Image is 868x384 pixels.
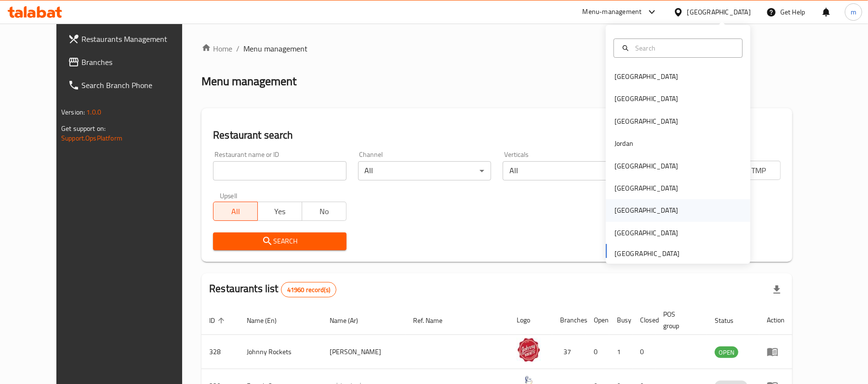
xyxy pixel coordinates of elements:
label: Upsell [220,192,238,199]
th: Closed [632,306,655,335]
span: Yes [262,205,298,218]
td: [PERSON_NAME] [322,335,406,369]
span: Ref. Name [414,315,455,326]
span: ID [209,315,227,326]
td: 1 [609,335,632,369]
span: Name (Ar) [330,315,371,326]
span: Get support on: [61,122,106,135]
button: Search [213,232,346,250]
img: Johnny Rockets [517,338,541,362]
button: Yes [257,202,302,221]
span: OPEN [715,347,738,358]
td: 37 [552,335,586,369]
th: Action [759,306,792,335]
span: Status [715,315,746,326]
td: 0 [586,335,609,369]
button: All [213,202,258,221]
td: 328 [201,335,239,369]
div: [GEOGRAPHIC_DATA] [687,7,751,17]
div: [GEOGRAPHIC_DATA] [614,205,678,216]
span: TMP [740,164,777,178]
h2: Restaurants list [209,282,336,297]
span: 41960 record(s) [281,285,336,294]
li: / [236,43,240,54]
th: Open [586,306,609,335]
div: All [358,161,491,180]
span: POS group [663,308,695,332]
div: [GEOGRAPHIC_DATA] [614,71,678,82]
button: No [302,202,347,221]
input: Search [631,43,736,53]
div: [GEOGRAPHIC_DATA] [614,93,678,104]
div: Export file [765,278,788,301]
span: Version: [61,106,85,118]
a: Home [201,43,232,54]
a: Branches [60,51,201,74]
h2: Menu management [201,74,296,89]
td: Johnny Rockets [239,335,322,369]
h2: Restaurant search [213,128,781,142]
button: TMP [736,161,781,180]
span: Search Branch Phone [81,79,194,91]
a: Search Branch Phone [60,74,201,97]
span: Search [221,235,338,247]
span: Name (En) [247,315,289,326]
th: Logo [509,306,552,335]
div: OPEN [715,346,738,358]
span: Branches [81,56,194,68]
div: Total records count [281,282,336,297]
span: Restaurants Management [81,33,194,45]
div: [GEOGRAPHIC_DATA] [614,116,678,127]
td: 0 [632,335,655,369]
div: Jordan [614,138,633,149]
span: 1.0.0 [86,106,101,118]
div: [GEOGRAPHIC_DATA] [614,228,678,238]
th: Busy [609,306,632,335]
nav: breadcrumb [201,43,792,54]
span: All [217,205,254,218]
th: Branches [552,306,586,335]
div: [GEOGRAPHIC_DATA] [614,161,678,171]
a: Restaurants Management [60,27,201,51]
div: Menu-management [583,6,642,18]
div: All [503,161,636,180]
span: Menu management [243,43,307,54]
span: m [851,7,856,17]
input: Search for restaurant name or ID.. [213,161,346,180]
div: [GEOGRAPHIC_DATA] [614,183,678,193]
span: No [306,205,343,218]
div: Menu [767,346,785,358]
a: Support.OpsPlatform [61,132,122,144]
